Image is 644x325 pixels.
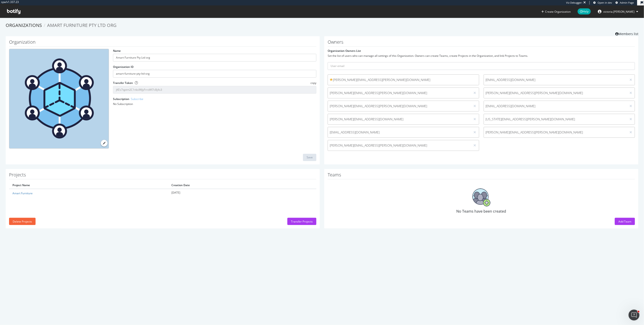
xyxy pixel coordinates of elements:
button: Add Team [615,218,635,225]
span: [PERSON_NAME][EMAIL_ADDRESS][PERSON_NAME][DOMAIN_NAME] [330,78,477,82]
button: Delete Projects [9,218,36,225]
a: Transfer Projects [287,220,316,223]
label: Subscription [113,97,143,101]
h1: Owners [328,40,635,47]
a: Organizations [6,22,42,28]
span: Open in dev [598,1,612,4]
span: [PERSON_NAME][EMAIL_ADDRESS][PERSON_NAME][DOMAIN_NAME] [330,143,469,148]
h1: Projects [9,172,316,179]
h1: Teams [328,172,635,179]
div: No Subscription [113,102,316,106]
td: [DATE] [168,189,316,197]
div: Transfer Projects [291,220,313,223]
div: Save [307,155,313,159]
span: [PERSON_NAME][EMAIL_ADDRESS][PERSON_NAME][DOMAIN_NAME] [330,91,469,95]
span: copy [310,81,316,85]
label: Transfer Token [113,81,133,85]
div: Set the list of users who can manage all settings of this Organization. Owners can create Teams, ... [328,54,635,58]
a: Admin Page [615,1,634,5]
a: Amart Furniture [12,191,33,195]
label: Organization ID [113,65,134,69]
span: [EMAIL_ADDRESS][DOMAIN_NAME] [330,130,469,135]
label: Organization Owners List [328,49,361,53]
div: Delete Projects [13,220,32,223]
button: victoria.[PERSON_NAME] [594,8,642,15]
th: Project Name [9,182,168,189]
div: Add Team [618,220,631,223]
a: Delete Projects [9,220,36,223]
input: User email [328,62,635,70]
th: Creation Date [168,182,316,189]
div: Viz Debugger: [566,1,582,5]
span: Amart Furniture Pty Ltd org [47,22,117,28]
span: [PERSON_NAME][EMAIL_ADDRESS][PERSON_NAME][DOMAIN_NAME] [486,91,625,95]
span: [US_STATE][EMAIL_ADDRESS][PERSON_NAME][DOMAIN_NAME] [486,117,625,121]
a: Members list [615,31,638,36]
input: Organization ID [113,70,316,78]
img: No Teams have been created [472,188,490,206]
span: No Teams have been created [457,209,506,214]
input: name [113,54,316,62]
a: Add Team [615,220,635,223]
span: Help [578,8,591,14]
span: Admin Page [620,1,634,4]
button: Transfer Projects [287,218,316,225]
a: Open in dev [593,1,612,5]
label: Name [113,49,121,53]
button: Create Organization [541,9,571,14]
h1: Organization [9,40,316,47]
button: Save [303,154,316,161]
span: [EMAIL_ADDRESS][DOMAIN_NAME] [486,104,625,108]
iframe: Intercom live chat [629,310,639,320]
a: - Subscribe [129,97,143,101]
span: [EMAIL_ADDRESS][DOMAIN_NAME] [486,78,625,82]
span: [PERSON_NAME][EMAIL_ADDRESS][PERSON_NAME][DOMAIN_NAME] [486,130,625,135]
span: [PERSON_NAME][EMAIL_ADDRESS][PERSON_NAME][DOMAIN_NAME] [330,104,469,108]
span: [PERSON_NAME][EMAIL_ADDRESS][DOMAIN_NAME] [330,117,469,121]
ol: breadcrumbs [6,22,638,29]
span: victoria.wong [603,10,634,14]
